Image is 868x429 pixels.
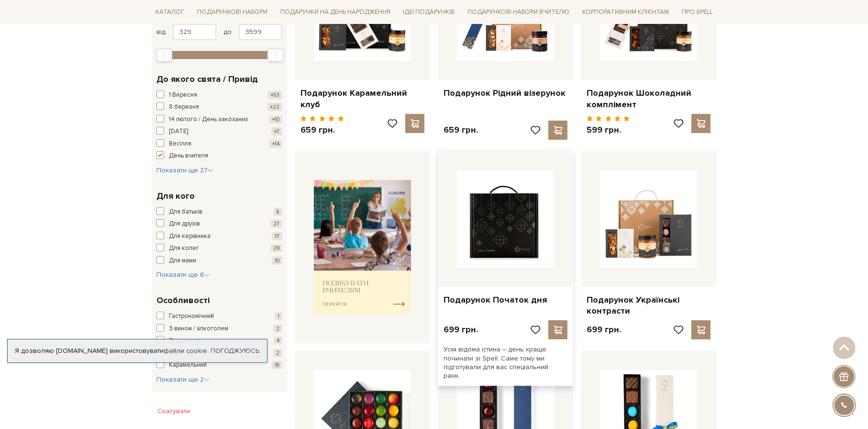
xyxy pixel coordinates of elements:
[169,336,201,346] span: Зі стрічкою
[156,270,210,280] button: Показати ще 6
[587,124,630,135] p: 599 грн.
[169,312,214,321] span: Гастрономічний
[156,375,210,384] button: Показати ще 2
[156,256,282,266] button: Для мами 10
[164,347,207,355] a: файли cookie
[678,5,716,20] a: Про Spell
[223,28,232,36] span: до
[211,347,259,355] a: Погоджуюсь
[156,207,282,217] button: Для батьків 8
[156,73,258,86] span: До якого свята / Привід
[444,324,478,335] p: 699 грн.
[300,124,344,135] p: 659 грн.
[169,90,197,100] span: 1 Вересня
[275,312,282,320] span: 1
[156,48,172,62] div: Min
[268,91,282,99] span: +53
[156,375,210,384] span: Показати ще 2
[169,244,199,253] span: Для колег
[169,219,200,229] span: Для друзів
[156,115,282,124] button: 14 лютого / День закоханих +10
[169,256,196,266] span: Для мами
[169,102,199,112] span: 8 березня
[156,166,213,175] button: Показати ще 27
[156,232,282,241] button: Для керівника 17
[300,88,424,110] a: Подарунок Карамельний клуб
[156,102,282,112] button: 8 березня +22
[169,139,191,149] span: Весілля
[169,207,202,217] span: Для батьків
[267,103,282,111] span: +22
[156,336,282,346] button: Зі стрічкою 4
[457,170,554,268] img: Подарунок Початок дня
[273,325,282,333] span: 2
[239,24,282,40] input: Ціна
[169,151,208,161] span: День вчителя
[8,347,267,355] div: Я дозволяю [DOMAIN_NAME] використовувати
[169,115,248,124] span: 14 лютого / День закоханих
[274,208,282,216] span: 8
[156,139,282,149] button: Весілля +14
[444,88,568,99] a: Подарунок Рідний візерунок
[156,294,210,307] span: Особливості
[464,4,573,20] a: Подарункові набори Вчителю
[169,127,188,136] span: [DATE]
[156,312,282,321] button: Гастрономічний 1
[587,324,621,335] p: 699 грн.
[277,5,394,20] a: Подарунки на День народження
[274,337,282,345] span: 4
[156,219,282,229] button: Для друзів 27
[444,124,478,135] p: 659 грн.
[587,294,711,317] a: Подарунок Українські контрасти
[270,220,282,228] span: 27
[156,90,282,100] button: 1 Вересня +53
[156,166,213,174] span: Показати ще 27
[152,5,188,20] a: Каталог
[156,151,282,161] button: День вчителя
[444,294,568,305] a: Подарунок Початок дня
[193,5,271,20] a: Подарункові набори
[314,180,411,315] img: banner
[272,232,282,240] span: 17
[399,5,458,20] a: Ідеї подарунків
[271,127,282,135] span: +7
[438,339,573,386] div: Усім відома істина – день краще починати зі Spell. Саме тому ми підготували для вас спеціальний р...
[152,404,196,419] button: Скасувати
[156,271,210,279] span: Показати ще 6
[156,28,166,36] span: від
[169,232,211,241] span: Для керівника
[169,324,228,334] span: З вином / алкоголем
[156,324,282,334] button: З вином / алкоголем 2
[267,48,284,62] div: Max
[169,361,207,370] span: Карамельний
[272,257,282,265] span: 10
[269,115,282,124] span: +10
[173,24,216,40] input: Ціна
[587,88,711,110] a: Подарунок Шоколадний комплімент
[156,127,282,136] button: [DATE] +7
[156,361,282,370] button: Карамельний 16
[156,244,282,253] button: Для колег 29
[269,140,282,148] span: +14
[270,244,282,252] span: 29
[579,5,673,20] a: Корпоративним клієнтам
[156,190,195,203] span: Для кого
[272,361,282,369] span: 16
[273,349,282,357] span: 2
